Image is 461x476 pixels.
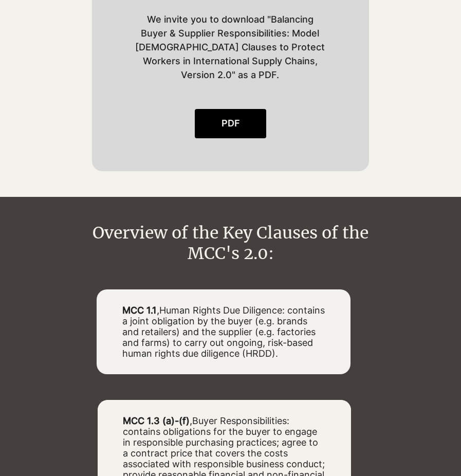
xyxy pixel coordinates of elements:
span: PDF [222,117,240,130]
span: MCC 1.3 (a)-(f) [123,415,190,426]
span: MCC 1.1 [122,305,157,316]
h4: Overview of the Key Clauses of the MCC's 2.0: [92,223,368,264]
a: PDF [195,109,266,138]
span: We invite you to download "Balancing Buyer & Supplier Responsibilities: Model [DEMOGRAPHIC_DATA] ... [135,14,325,80]
span: , [122,305,325,359]
span: Human Rights Due Diligence: contains a joint obligation by the buyer (e.g. brands and retailers) ... [122,305,325,359]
